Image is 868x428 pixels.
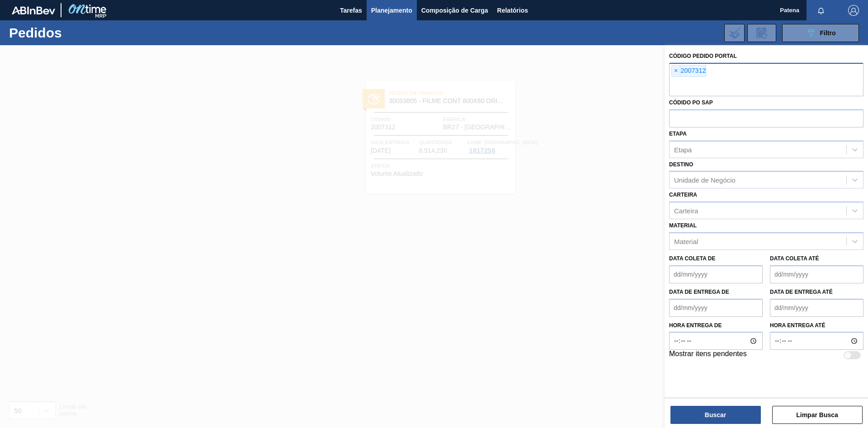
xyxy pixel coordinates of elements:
[669,192,697,198] label: Carteira
[669,222,697,229] label: Material
[371,5,412,16] span: Planejamento
[770,255,819,262] label: Data coleta até
[669,265,763,283] input: dd/mm/yyyy
[421,5,488,16] span: Composição de Carga
[848,5,859,16] img: Logout
[672,66,680,76] span: ×
[820,29,836,37] span: Filtro
[497,5,528,16] span: Relatórios
[669,350,747,361] label: Mostrar itens pendentes
[724,24,745,42] div: Importar Negociações dos Pedidos
[669,319,763,332] label: Hora entrega de
[807,4,835,17] button: Notificações
[770,265,863,283] input: dd/mm/yyyy
[770,299,863,317] input: dd/mm/yyyy
[674,207,698,215] div: Carteira
[9,28,144,38] h1: Pedidos
[674,146,692,153] div: Etapa
[340,5,362,16] span: Tarefas
[12,6,55,14] img: TNhmsLtSVTkK8tSr43FrP2fwEKptu5GPRR3wAAAABJRU5ErkJggg==
[674,176,736,184] div: Unidade de Negócio
[674,237,698,245] div: Material
[669,299,763,317] input: dd/mm/yyyy
[770,319,863,332] label: Hora entrega até
[782,24,859,42] button: Filtro
[669,99,713,106] label: Códido PO SAP
[669,161,693,168] label: Destino
[671,65,706,77] div: 2007312
[669,255,715,262] label: Data coleta de
[770,289,833,295] label: Data de Entrega até
[747,24,776,42] div: Solicitação de Revisão de Pedidos
[669,289,729,295] label: Data de Entrega de
[669,53,737,59] label: Código Pedido Portal
[669,131,687,137] label: Etapa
